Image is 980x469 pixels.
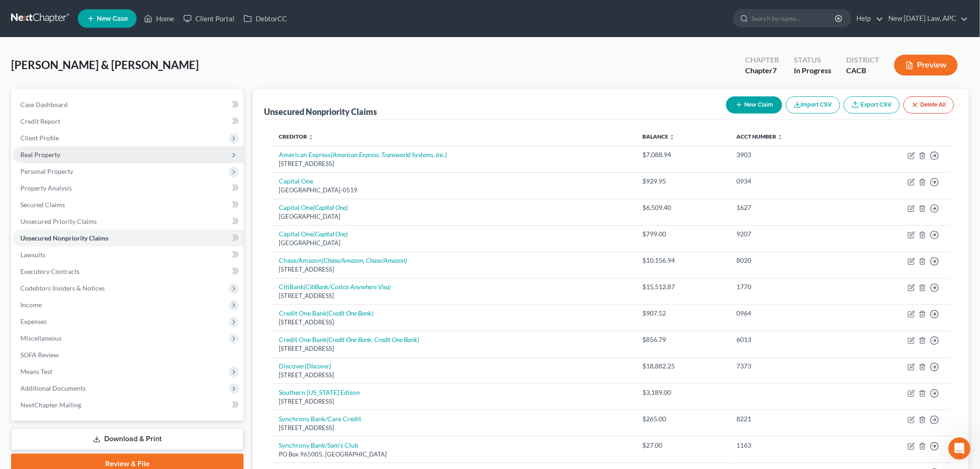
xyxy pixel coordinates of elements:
a: Acct Number unfold_more [737,133,783,140]
div: [GEOGRAPHIC_DATA] [279,212,628,221]
div: 8221 [737,414,844,424]
div: 1770 [737,282,844,292]
i: (Capital One) [313,203,348,211]
div: 9207 [737,229,844,239]
a: Case Dashboard [13,96,244,113]
span: Lawsuits [20,251,45,259]
div: 0964 [737,309,844,318]
div: $929.95 [643,177,722,186]
span: Credit Report [20,117,60,125]
span: Executory Contracts [20,267,80,275]
a: Discover(Discover) [279,362,331,370]
button: Emoji picker [14,304,22,311]
div: $3,189.00 [643,388,722,397]
div: Chapter [745,65,779,76]
a: Synchrony Bank/Care Credit [279,415,361,423]
div: [STREET_ADDRESS] [279,159,628,168]
a: Capital One(Capital One) [279,203,348,211]
i: unfold_more [670,134,675,140]
a: Download & Print [11,428,244,450]
div: Close [163,4,179,20]
i: (Chase/Amazon, Chase/Amazon) [322,256,407,264]
textarea: Message… [8,284,177,300]
p: Active [45,12,63,21]
div: [STREET_ADDRESS] [279,318,628,327]
span: Expenses [20,317,47,325]
button: Preview [894,55,958,76]
span: Income [20,301,42,309]
a: Credit One Bank(Credit One Bank, Credit One Bank) [279,336,419,343]
div: 1163 [737,441,844,450]
a: Secured Claims [13,196,244,213]
div: $15,512.87 [643,282,722,292]
span: [PERSON_NAME] & [PERSON_NAME] [11,58,199,71]
a: Capital One [279,177,313,185]
a: Balance unfold_more [643,133,675,140]
div: 8020 [737,256,844,265]
a: Chase/Amazon(Chase/Amazon, Chase/Amazon) [279,256,407,264]
a: CitiBank(CitiBank/Costco Anywhere Visa) [279,283,391,291]
input: Search by name... [752,10,836,27]
div: Each plan is being rolled out on a per-district basis. Once your district's plan is available you... [7,73,152,205]
div: 7373 [737,361,844,371]
div: [GEOGRAPHIC_DATA]-0519 [279,186,628,195]
div: $10,156.94 [643,256,722,265]
div: $907.52 [643,309,722,318]
div: Status [794,55,831,65]
i: (Discover) [305,362,331,370]
div: Emma says… [7,73,178,226]
div: [STREET_ADDRESS] [279,344,628,353]
div: $27.00 [643,441,722,450]
a: Capital One(Capital One) [279,230,348,238]
div: $7,088.94 [643,150,722,159]
a: Editing Chapter 13 Plans [15,159,107,168]
div: As always, let us know if you have any questions! [15,168,144,195]
span: 7 [773,66,777,75]
button: go back [6,4,24,21]
i: unfold_more [778,134,783,140]
a: NextChapter Mailing [13,397,244,413]
span: Unsecured Nonpriority Claims [20,234,108,242]
div: [GEOGRAPHIC_DATA] [279,239,628,247]
div: 0934 [737,177,844,186]
span: Personal Property [20,167,73,175]
div: [STREET_ADDRESS] [279,292,628,300]
a: Client Portal [179,10,239,27]
span: Client Profile [20,134,59,142]
button: Send a message… [159,300,174,315]
span: Means Test [20,368,52,375]
div: [PERSON_NAME] • 2h ago [15,207,88,213]
a: Property Analysis [13,180,244,196]
div: PO Box 965005, [GEOGRAPHIC_DATA] [279,450,628,459]
a: Plan Editor Video [15,147,70,155]
div: Each plan is being rolled out on a per-district basis. Once your district's plan is available you... [15,83,144,119]
span: SOFA Review [20,351,59,359]
div: In Progress [794,65,831,76]
div: [STREET_ADDRESS] [279,371,628,380]
a: Executory Contracts [13,263,244,280]
div: [STREET_ADDRESS] [279,265,628,274]
i: (American Express, Transworld Systems, Inc.) [331,151,447,158]
a: DebtorCC [239,10,291,27]
iframe: Intercom live chat [949,437,971,460]
a: Export CSV [844,96,900,114]
span: New Case [97,15,128,22]
span: Property Analysis [20,184,72,192]
a: Home [139,10,179,27]
div: $18,882.25 [643,361,722,371]
div: 6013 [737,335,844,344]
i: unfold_more [308,134,314,140]
div: 1627 [737,203,844,212]
div: CACB [846,65,879,76]
a: American Express(American Express, Transworld Systems, Inc.) [279,151,447,158]
button: Start recording [59,304,66,311]
div: $265.00 [643,414,722,424]
div: $856.79 [643,335,722,344]
i: (CitiBank/Costco Anywhere Visa) [304,283,391,291]
i: (Credit One Bank, Credit One Bank) [327,336,419,343]
a: Credit Report [13,113,244,130]
div: Chapter [745,55,779,65]
a: Southern [US_STATE] Edison [279,388,360,396]
a: SOFA Review [13,347,244,363]
a: New [DATE] Law, APC [884,10,968,27]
